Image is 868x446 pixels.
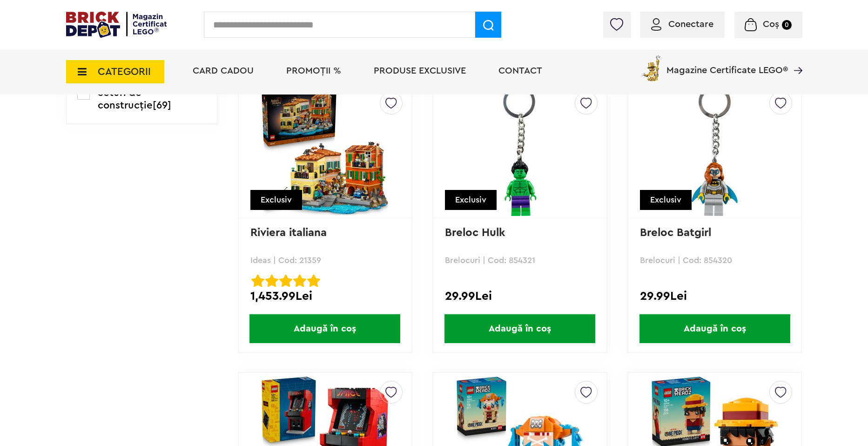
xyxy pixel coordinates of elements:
div: Exclusiv [640,190,692,210]
small: 0 [782,20,792,30]
a: Magazine Certificate LEGO® [788,54,802,63]
a: PROMOȚII % [286,66,341,75]
p: Ideas | Cod: 21359 [250,256,400,264]
img: Evaluare cu stele [307,274,320,287]
div: Exclusiv [250,190,302,210]
a: Card Cadou [193,66,254,75]
span: [69] [153,100,171,110]
span: CATEGORII [98,67,151,77]
div: 1,453.99Lei [250,290,400,302]
a: Riviera italiana [250,227,327,238]
img: Evaluare cu stele [265,274,278,287]
p: Brelocuri | Cod: 854320 [640,256,789,264]
img: Breloc Hulk [483,86,557,216]
a: Adaugă în coș [239,314,411,343]
p: Brelocuri | Cod: 854321 [445,256,594,264]
div: 29.99Lei [640,290,789,302]
a: Breloc Hulk [445,227,505,238]
img: Evaluare cu stele [293,274,306,287]
img: Breloc Batgirl [665,86,765,216]
div: 29.99Lei [445,290,594,302]
a: Breloc Batgirl [640,227,711,238]
span: Adaugă în coș [639,314,790,343]
div: Exclusiv [445,190,497,210]
span: Conectare [668,20,713,29]
a: Conectare [651,20,713,29]
img: Evaluare cu stele [251,274,264,287]
img: Riviera italiana [260,86,390,216]
span: Adaugă în coș [249,314,400,343]
a: Adaugă în coș [628,314,801,343]
span: Coș [763,20,779,29]
span: Magazine Certificate LEGO® [666,54,788,75]
a: Adaugă în coș [433,314,606,343]
a: Contact [498,66,542,75]
a: Produse exclusive [374,66,466,75]
img: Evaluare cu stele [279,274,292,287]
span: Adaugă în coș [444,314,595,343]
